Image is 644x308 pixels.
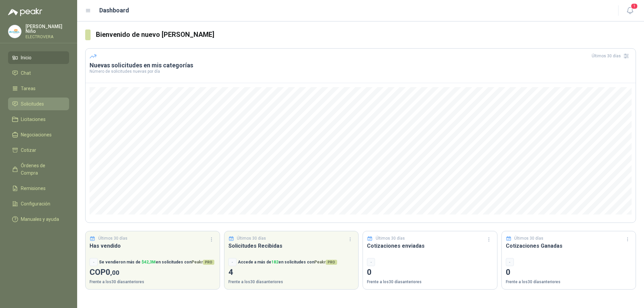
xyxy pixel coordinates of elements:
span: Manuales y ayuda [21,215,59,223]
span: Configuración [21,200,50,207]
p: 4 [228,266,355,279]
p: 0 [506,266,632,279]
span: Chat [21,69,31,77]
span: Inicio [21,54,32,61]
div: - [90,258,98,266]
div: - [367,258,375,266]
p: [PERSON_NAME] Niño [25,24,69,34]
img: Logo peakr [8,8,42,16]
span: Órdenes de Compra [21,162,63,177]
a: Negociaciones [8,128,69,141]
p: Últimos 30 días [514,235,543,242]
p: Últimos 30 días [98,235,127,242]
a: Cotizar [8,144,69,157]
span: 182 [271,260,278,264]
span: 1 [631,3,638,9]
a: Configuración [8,197,69,210]
span: PRO [326,260,337,265]
p: Accede a más de en solicitudes con [238,259,337,265]
p: Número de solicitudes nuevas por día [90,69,632,73]
p: Frente a los 30 días anteriores [228,279,355,285]
p: Frente a los 30 días anteriores [367,279,493,285]
span: Licitaciones [21,116,46,123]
a: Órdenes de Compra [8,159,69,179]
span: PRO [203,260,214,265]
span: Remisiones [21,185,46,192]
h3: Cotizaciones enviadas [367,242,493,250]
button: 1 [624,5,636,17]
a: Solicitudes [8,98,69,110]
span: 0 [106,267,119,277]
h1: Dashboard [99,6,129,15]
span: Tareas [21,85,36,92]
h3: Has vendido [90,242,216,250]
h3: Bienvenido de nuevo [PERSON_NAME] [96,29,636,40]
a: Manuales y ayuda [8,213,69,226]
a: Chat [8,67,69,79]
span: Peakr [192,260,214,264]
span: ,00 [110,269,119,276]
p: Últimos 30 días [376,235,405,242]
p: 0 [367,266,493,279]
p: COP [90,266,216,279]
p: Frente a los 30 días anteriores [90,279,216,285]
div: - [506,258,514,266]
p: Frente a los 30 días anteriores [506,279,632,285]
span: Solicitudes [21,100,44,108]
a: Inicio [8,51,69,64]
h3: Solicitudes Recibidas [228,242,355,250]
span: $ 42,3M [142,260,156,264]
a: Tareas [8,82,69,95]
p: Últimos 30 días [237,235,266,242]
h3: Nuevas solicitudes en mis categorías [90,61,632,69]
a: Licitaciones [8,113,69,126]
span: Peakr [314,260,337,264]
div: Últimos 30 días [592,51,632,61]
p: Se vendieron más de en solicitudes con [99,259,214,265]
h3: Cotizaciones Ganadas [506,242,632,250]
a: Remisiones [8,182,69,195]
img: Company Logo [8,25,21,38]
div: - [228,258,236,266]
span: Cotizar [21,146,36,154]
p: ELECTROVERA [25,35,69,39]
span: Negociaciones [21,131,52,138]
